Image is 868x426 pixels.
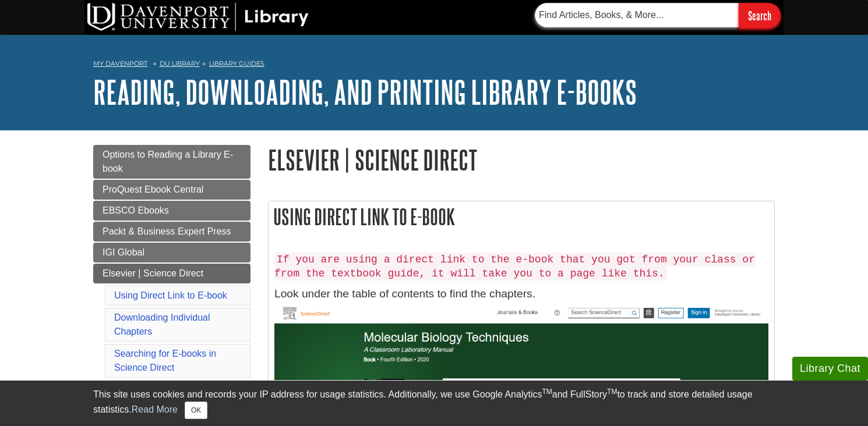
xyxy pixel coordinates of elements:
button: Close [185,402,207,419]
a: Reading, Downloading, and Printing Library E-books [93,74,637,110]
a: IGI Global [93,243,250,262]
a: DU Library [160,59,200,68]
form: Searches DU Library's articles, books, and more [535,3,781,28]
input: Search [739,3,781,28]
a: EBSCO Ebooks [93,201,250,221]
sup: TM [607,388,617,396]
input: Find Articles, Books, & More... [535,3,739,27]
a: Packt & Business Expert Press [93,222,250,242]
a: Searching for E-books in Science Direct [114,349,216,372]
sup: TM [542,388,552,396]
a: Using Direct Link to E-book [114,290,227,300]
span: EBSCO Ebooks [103,205,169,215]
a: Options to Reading a Library E-book [93,145,250,179]
div: This site uses cookies and records your IP address for usage statistics. Additionally, we use Goo... [93,388,775,419]
h1: Elsevier | Science Direct [268,145,775,175]
span: Options to Reading a Library E-book [103,150,233,173]
img: DU Library [87,3,309,31]
a: Library Guides [209,59,264,68]
button: Library Chat [792,357,868,381]
a: Downloading Individual Chapters [114,313,210,336]
a: Read More [132,404,178,414]
nav: breadcrumb [93,56,775,74]
a: ProQuest Ebook Central [93,180,250,200]
span: Packt & Business Expert Press [103,226,231,236]
span: Elsevier | Science Direct [103,268,203,278]
span: IGI Global [103,247,144,257]
h2: Using Direct Link to E-book [269,201,774,232]
span: ProQuest Ebook Central [103,184,203,194]
code: If you are using a direct link to the e-book that you got from your class or from the textbook gu... [274,253,755,281]
a: Elsevier | Science Direct [93,264,250,283]
a: My Davenport [93,59,147,69]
